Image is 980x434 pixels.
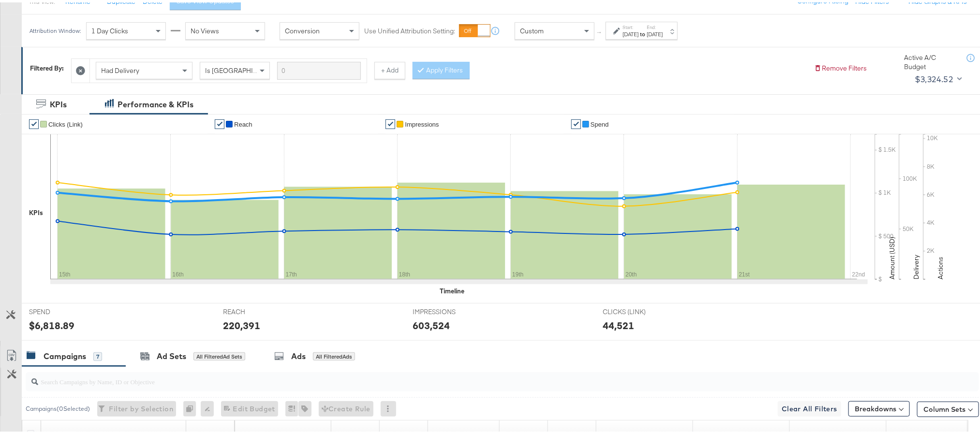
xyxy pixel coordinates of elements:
span: No Views [191,24,219,33]
text: Delivery [912,252,921,277]
span: Spend [591,118,609,126]
span: SPEND [29,305,102,314]
span: Conversion [285,24,320,33]
span: Impressions [405,118,439,126]
a: ✔ [386,117,395,127]
span: Clicks (Link) [48,118,83,126]
div: Timeline [440,284,464,293]
div: KPIs [50,97,67,108]
button: Breakdowns [848,399,910,414]
div: 7 [93,350,102,359]
input: Search Campaigns by Name, ID or Objective [38,366,891,385]
a: ✔ [215,117,224,127]
button: $3,324.52 [911,69,964,85]
div: Active A/C Budget [904,51,957,69]
span: Reach [234,118,252,126]
div: 603,524 [413,316,450,330]
button: Column Sets [917,399,979,415]
button: + Add [374,59,405,77]
span: CLICKS (LINK) [603,305,675,314]
div: 0 [183,399,201,414]
button: Remove Filters [814,61,867,71]
text: Amount (USD) [888,234,896,277]
div: $6,818.89 [29,316,74,330]
div: $3,324.52 [915,70,953,84]
button: Clear All Filters [778,399,841,414]
div: Campaigns ( 0 Selected) [26,402,90,411]
div: [DATE] [623,28,638,36]
div: 44,521 [603,316,634,330]
div: Attribution Window: [29,25,81,32]
div: KPIs [29,206,43,215]
span: Custom [520,24,544,33]
div: Filtered By: [30,61,64,71]
div: [DATE] [647,28,663,36]
div: Performance & KPIs [118,97,193,108]
div: Ad Sets [157,348,186,360]
span: Clear All Filters [782,401,837,413]
strong: to [638,28,647,35]
div: Campaigns [44,348,86,360]
span: IMPRESSIONS [413,305,485,314]
span: 1 Day Clicks [91,24,128,33]
input: Enter a search term [277,59,361,77]
span: REACH [223,305,296,314]
div: Ads [291,348,306,360]
span: Had Delivery [101,64,139,72]
a: ✔ [571,117,581,127]
a: ✔ [29,117,39,127]
text: Actions [936,254,945,277]
div: 220,391 [223,316,260,330]
span: ↑ [595,29,605,32]
span: Is [GEOGRAPHIC_DATA] [205,64,279,72]
div: All Filtered Ad Sets [193,350,245,359]
label: End: [647,22,663,28]
div: All Filtered Ads [313,350,355,359]
label: Use Unified Attribution Setting: [364,24,455,33]
label: Start: [623,22,638,28]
